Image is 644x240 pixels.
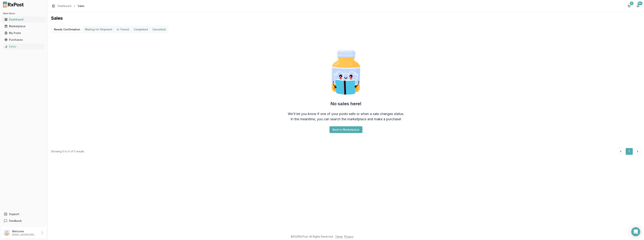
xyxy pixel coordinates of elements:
button: Needs Confirmation [52,26,83,32]
div: Open Intercom Messenger [631,227,640,236]
button: Feedback [1,217,46,224]
div: Purchases [4,38,43,42]
button: Purchases [1,37,46,43]
img: RxPost Logo [1,2,25,8]
button: Completed [131,26,150,32]
nav: breadcrumb [58,4,84,8]
button: Sales [1,44,46,50]
span: Feedback [9,219,22,223]
div: 9+ [638,2,643,5]
button: Back to Marketplace [329,126,362,133]
a: Dashboard [3,16,45,23]
button: 5 [626,3,632,9]
div: In the meantime, you can search the marketplace and make a purchase! [291,117,401,122]
img: User avatar [4,230,10,236]
button: Cancelled [150,26,168,32]
button: Dashboard [1,17,46,23]
a: Marketplace [3,23,45,30]
button: Waiting for Shipment [83,26,115,32]
div: Showing 0 to 0 of 0 results [51,150,84,153]
a: Sales [3,43,45,50]
p: Welcome [12,229,38,233]
button: 1 [626,148,633,155]
button: In Transit [115,26,131,32]
button: Support [1,211,46,217]
h2: No sales here! [330,101,362,107]
h1: Sales [51,15,641,21]
img: Smart Pill Bottle [322,48,370,96]
div: My Posts [4,31,43,35]
a: Purchases [3,36,45,43]
div: 5 [630,2,634,5]
a: Privacy [344,235,353,238]
div: Dashboard [4,18,43,21]
button: My Posts [1,30,46,36]
div: Sales [4,45,43,48]
p: [EMAIL_ADDRESS][DOMAIN_NAME] [12,233,38,236]
span: Sales [78,4,84,8]
div: Marketplace [4,24,43,28]
a: Dashboard [58,4,71,8]
a: My Posts [3,30,45,36]
a: Terms [335,235,343,238]
div: We'll let you know if one of your posts sells or when a sale changes status. [288,111,404,117]
button: Marketplace [1,23,46,29]
h2: Main Menu [3,12,45,15]
button: 9+ [635,3,641,9]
